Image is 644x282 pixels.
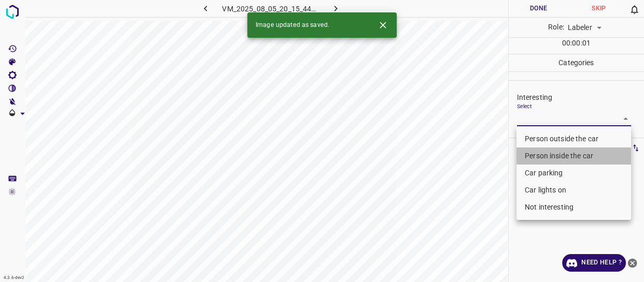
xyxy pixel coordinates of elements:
button: Close [373,16,393,35]
li: Person outside the car [516,130,631,147]
li: Car lights on [516,182,631,199]
span: Image updated as saved. [256,21,329,30]
li: Person inside the car [516,147,631,165]
li: Not interesting [516,199,631,216]
li: Car parking [516,165,631,182]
